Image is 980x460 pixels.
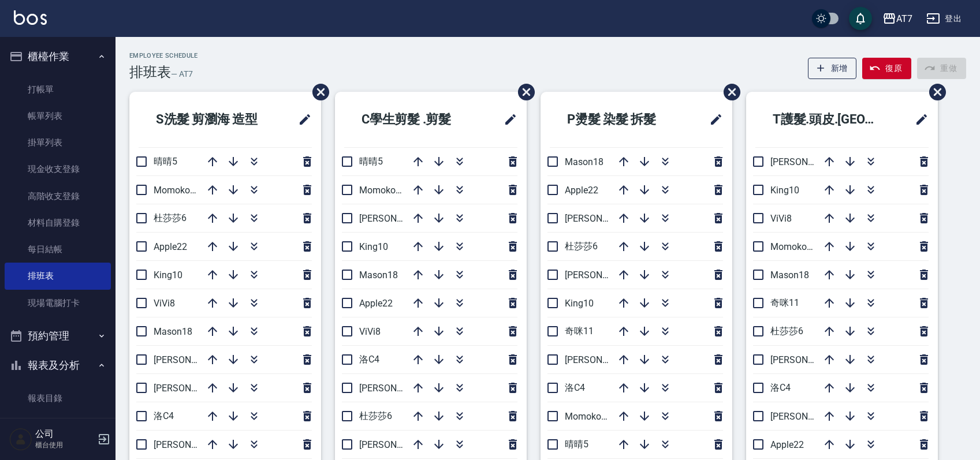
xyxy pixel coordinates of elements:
[5,129,111,156] a: 掛單列表
[702,106,723,133] span: 修改班表的標題
[5,156,111,182] a: 現金收支登錄
[565,213,639,224] span: [PERSON_NAME]2
[359,185,406,196] span: Momoko12
[359,410,392,421] span: 杜莎莎6
[35,428,94,440] h5: 公司
[497,106,517,133] span: 修改班表的標題
[359,439,434,450] span: [PERSON_NAME]7
[908,106,929,133] span: 修改班表的標題
[5,321,111,351] button: 預約管理
[5,350,111,380] button: 報表及分析
[565,270,639,281] span: [PERSON_NAME]9
[5,385,111,412] a: 報表目錄
[565,241,598,252] span: 杜莎莎6
[565,185,598,196] span: Apple22
[154,212,187,223] span: 杜莎莎6
[770,411,845,422] span: [PERSON_NAME]7
[550,99,688,140] h2: P燙髮 染髮 拆髮
[565,382,585,393] span: 洛C4
[154,354,228,365] span: [PERSON_NAME]9
[565,156,603,167] span: Mason18
[154,326,192,337] span: Mason18
[5,103,111,129] a: 帳單列表
[770,326,803,336] span: 杜莎莎6
[154,410,174,421] span: 洛C4
[770,439,804,450] span: Apple22
[5,290,111,316] a: 現場電腦打卡
[359,298,393,309] span: Apple22
[5,263,111,289] a: 排班表
[359,270,398,281] span: Mason18
[304,75,331,109] span: 刪除班表
[359,241,388,252] span: King10
[755,99,900,140] h2: T護髮.頭皮.[GEOGRAPHIC_DATA]
[862,58,911,79] button: 復原
[509,75,536,109] span: 刪除班表
[565,326,594,336] span: 奇咪11
[921,75,948,109] span: 刪除班表
[154,383,228,394] span: [PERSON_NAME]7
[808,58,857,79] button: 新增
[9,428,32,451] img: Person
[5,236,111,263] a: 每日結帳
[359,383,434,394] span: [PERSON_NAME]2
[849,7,872,30] button: save
[878,7,917,31] button: AT7
[154,241,187,252] span: Apple22
[359,213,434,224] span: [PERSON_NAME]9
[359,326,381,337] span: ViVi8
[291,106,312,133] span: 修改班表的標題
[770,270,809,281] span: Mason18
[5,412,111,438] a: 店家日報表
[139,99,283,140] h2: S洗髮 剪瀏海 造型
[154,156,177,167] span: 晴晴5
[129,52,198,59] h2: Employee Schedule
[359,354,379,365] span: 洛C4
[171,68,193,80] h6: — AT7
[154,185,200,196] span: Momoko12
[565,411,612,422] span: Momoko12
[565,298,594,309] span: King10
[770,354,845,365] span: [PERSON_NAME]9
[154,270,182,281] span: King10
[5,210,111,236] a: 材料自購登錄
[770,241,817,252] span: Momoko12
[359,156,383,167] span: 晴晴5
[770,297,799,308] span: 奇咪11
[770,185,799,196] span: King10
[922,8,966,29] button: 登出
[896,12,912,26] div: AT7
[14,10,47,25] img: Logo
[129,64,171,80] h3: 排班表
[770,156,845,167] span: [PERSON_NAME]2
[5,183,111,210] a: 高階收支登錄
[154,298,175,309] span: ViVi8
[154,439,228,450] span: [PERSON_NAME]2
[715,75,742,109] span: 刪除班表
[770,382,791,393] span: 洛C4
[35,440,94,450] p: 櫃台使用
[770,213,792,224] span: ViVi8
[565,439,588,450] span: 晴晴5
[344,99,482,140] h2: C學生剪髮 .剪髮
[565,354,639,365] span: [PERSON_NAME]7
[5,76,111,103] a: 打帳單
[5,42,111,72] button: 櫃檯作業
